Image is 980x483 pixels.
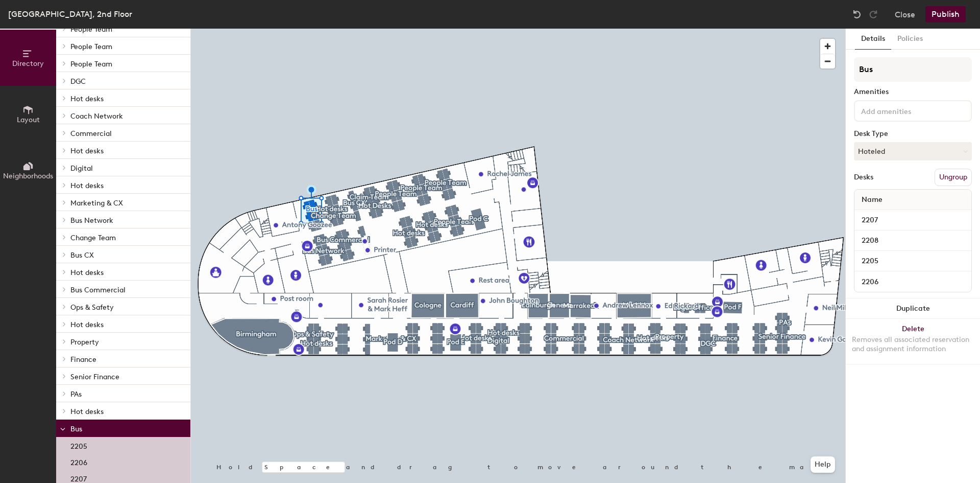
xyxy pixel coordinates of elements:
[70,112,123,121] span: Coach Network
[70,355,96,364] span: Finance
[17,116,40,124] span: Layout
[12,59,44,68] span: Directory
[854,88,972,96] div: Amenities
[70,455,87,467] p: 2206
[856,274,969,289] input: Unnamed desk
[856,254,969,268] input: Unnamed desk
[3,172,53,180] span: Neighborhoods
[856,213,969,227] input: Unnamed desk
[852,9,862,19] img: Undo
[846,319,980,364] button: DeleteRemoves all associated reservation and assignment information
[70,129,112,138] span: Commercial
[70,77,86,86] span: DGC
[811,456,835,473] button: Help
[846,298,980,319] button: Duplicate
[895,6,915,22] button: Close
[70,216,113,225] span: Bus Network
[854,173,873,181] div: Desks
[868,9,878,19] img: Redo
[859,104,951,117] input: Add amenities
[891,29,929,50] button: Policies
[70,303,114,312] span: Ops & Safety
[70,147,104,155] span: Hot desks
[70,286,126,294] span: Bus Commercial
[70,199,123,208] span: Marketing & CX
[70,425,82,433] span: Bus
[70,320,104,329] span: Hot desks
[8,8,132,20] div: [GEOGRAPHIC_DATA], 2nd Floor
[70,268,104,277] span: Hot desks
[70,42,112,51] span: People Team
[70,164,93,173] span: Digital
[854,130,972,138] div: Desk Type
[925,6,966,22] button: Publish
[70,407,104,416] span: Hot desks
[70,373,119,381] span: Senior Finance
[854,142,972,160] button: Hoteled
[70,60,112,68] span: People Team
[70,181,104,190] span: Hot desks
[856,191,888,209] span: Name
[852,335,974,354] div: Removes all associated reservation and assignment information
[855,29,891,50] button: Details
[70,25,112,34] span: People Team
[935,169,972,186] button: Ungroup
[70,390,82,399] span: PAs
[70,439,87,451] p: 2205
[70,95,104,103] span: Hot desks
[856,234,969,248] input: Unnamed desk
[70,338,99,347] span: Property
[70,234,116,242] span: Change Team
[70,251,94,260] span: Bus CX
